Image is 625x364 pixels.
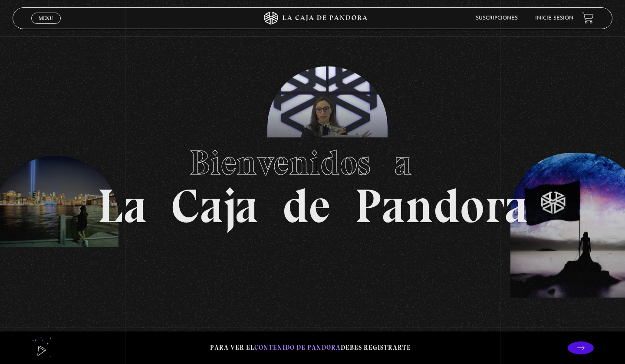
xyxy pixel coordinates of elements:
[476,16,518,21] a: Suscripciones
[39,16,53,21] span: Menu
[254,344,341,351] span: contenido de Pandora
[582,12,594,24] a: View your shopping cart
[189,142,436,184] span: Bienvenidos a
[97,134,528,230] h1: La Caja de Pandora
[36,23,56,29] span: Cerrar
[210,342,411,354] p: Para ver el debes registrarte
[535,16,573,21] a: Inicie sesión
